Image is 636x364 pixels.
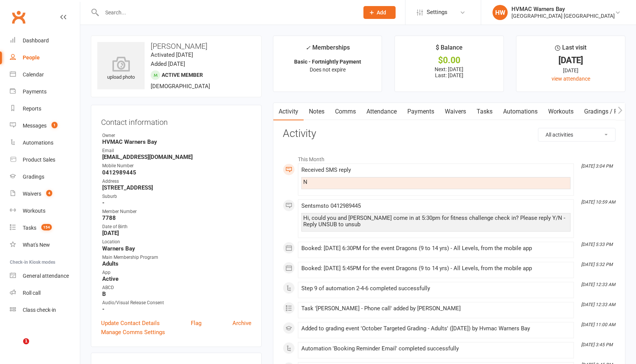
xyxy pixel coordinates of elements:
[301,167,571,173] div: Received SMS reply
[301,245,571,252] div: Booked: [DATE] 6:30PM for the event Dragons (9 to 14 yrs) - All Levels, from the mobile app
[102,238,251,246] div: Location
[23,338,29,344] span: 1
[10,202,80,219] a: Workouts
[23,106,41,112] div: Reports
[102,269,251,276] div: App
[10,219,80,236] a: Tasks 154
[555,43,586,56] div: Last visit
[102,260,251,267] strong: Adults
[10,49,80,66] a: People
[10,100,80,117] a: Reports
[10,268,80,285] a: General attendance kiosk mode
[543,103,579,120] a: Workouts
[10,117,80,134] a: Messages 1
[9,8,28,26] a: Clubworx
[301,202,361,209] span: Sent sms to 0412989445
[330,103,361,120] a: Comms
[101,319,160,328] a: Update Contact Details
[10,168,80,185] a: Gradings
[102,208,251,215] div: Member Number
[100,7,354,18] input: Search...
[102,199,251,206] strong: -
[151,83,210,90] span: [DEMOGRAPHIC_DATA]
[402,66,497,78] p: Next: [DATE] Last: [DATE]
[102,193,251,200] div: Suburb
[102,162,251,170] div: Mobile Number
[581,282,615,287] i: [DATE] 12:33 AM
[581,342,613,347] i: [DATE] 3:45 PM
[363,6,396,19] button: Add
[283,128,616,140] h3: Activity
[303,179,569,185] div: N
[102,254,251,261] div: Main Membership Program
[523,66,618,75] div: [DATE]
[51,122,58,128] span: 1
[23,157,55,163] div: Product Sales
[361,103,402,120] a: Attendance
[101,328,165,337] a: Manage Comms Settings
[581,322,615,327] i: [DATE] 11:00 AM
[101,115,251,126] h3: Contact information
[102,138,251,145] strong: HVMAC Warners Bay
[102,245,251,252] strong: Warners Bay
[23,242,50,248] div: What's New
[23,37,49,44] div: Dashboard
[581,242,613,247] i: [DATE] 5:33 PM
[301,265,571,272] div: Booked: [DATE] 5:45PM for the event Dragons (9 to 14 yrs) - All Levels, from the mobile app
[23,307,56,313] div: Class check-in
[23,225,36,231] div: Tasks
[102,291,251,297] strong: B
[427,4,447,21] span: Settings
[102,169,251,176] strong: 0412989445
[402,103,440,120] a: Payments
[232,319,251,328] a: Archive
[581,262,613,267] i: [DATE] 5:32 PM
[310,67,346,73] span: Does not expire
[581,199,615,205] i: [DATE] 10:59 AM
[10,236,80,254] a: What's New
[23,273,69,279] div: General attendance
[581,163,613,169] i: [DATE] 3:04 PM
[102,132,251,139] div: Owner
[301,325,571,332] div: Added to grading event 'October Targeted Grading - Adults' ([DATE]) by Hvmac Warners Bay
[162,72,203,78] span: Active member
[102,306,251,313] strong: -
[10,285,80,302] a: Roll call
[102,275,251,282] strong: Active
[10,32,80,49] a: Dashboard
[23,72,44,78] div: Calendar
[10,302,80,319] a: Class kiosk mode
[102,215,251,221] strong: 7788
[102,184,251,191] strong: [STREET_ADDRESS]
[304,103,330,120] a: Notes
[23,290,41,296] div: Roll call
[41,224,52,230] span: 154
[23,123,47,129] div: Messages
[102,230,251,236] strong: [DATE]
[273,103,304,120] a: Activity
[102,178,251,185] div: Address
[23,174,44,180] div: Gradings
[8,338,26,356] iframe: Intercom live chat
[581,302,615,307] i: [DATE] 12:33 AM
[151,51,193,58] time: Activated [DATE]
[301,285,571,292] div: Step 9 of automation 2-4-6 completed successfully
[10,185,80,202] a: Waivers 4
[511,12,615,19] div: [GEOGRAPHIC_DATA] [GEOGRAPHIC_DATA]
[306,44,310,51] i: ✓
[23,89,47,95] div: Payments
[23,208,45,214] div: Workouts
[493,5,508,20] div: HW
[402,56,497,64] div: $0.00
[294,59,361,65] strong: Basic - Fortnightly Payment
[471,103,498,120] a: Tasks
[306,43,350,57] div: Memberships
[10,151,80,168] a: Product Sales
[511,6,615,12] div: HVMAC Warners Bay
[283,151,616,163] li: This Month
[97,56,145,81] div: upload photo
[377,9,386,16] span: Add
[23,191,41,197] div: Waivers
[301,345,571,352] div: Automation 'Booking Reminder Email' completed successfully
[10,134,80,151] a: Automations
